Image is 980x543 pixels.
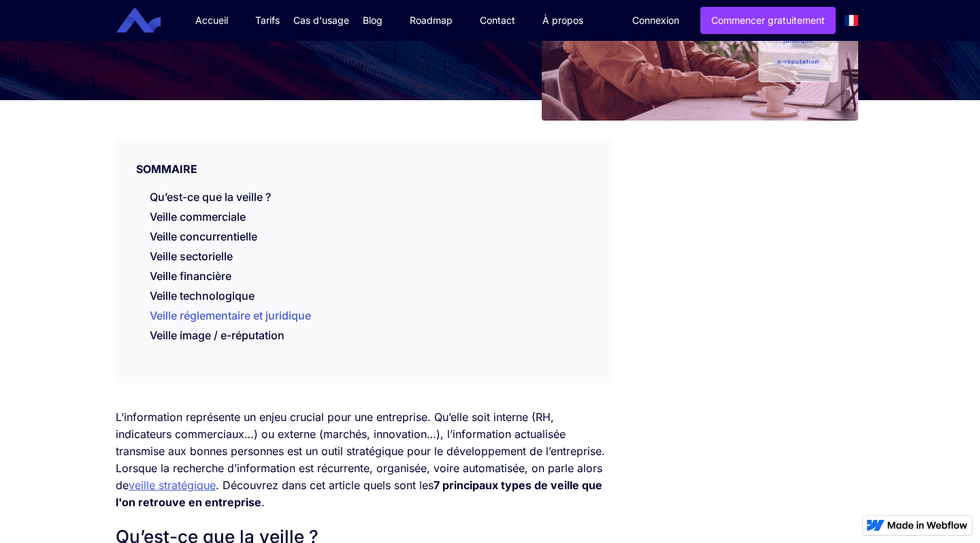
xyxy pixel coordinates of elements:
a: Veille commerciale [150,210,246,223]
a: home [127,8,171,33]
a: veille stratégique [129,478,216,492]
img: Made in Webflow [887,521,968,529]
div: Cas d'usage [293,14,349,27]
a: Veille concurrentielle [150,230,257,243]
a: Connexion [622,7,689,33]
a: Veille financière [150,269,231,290]
div: SOMMAIRE [116,141,610,176]
a: Veille technologique [150,289,255,309]
p: L’information représente un enjeu crucial pour une entreprise. Qu’elle soit interne (RH, indicate... [116,409,610,511]
a: Veille image / e-réputation [150,328,284,349]
strong: 7 principaux types de veille que l'on retrouve en entreprise [116,478,602,509]
a: Veille sectorielle [150,249,233,263]
a: Veille réglementaire et juridique [150,309,311,329]
a: Qu’est-ce que la veille ? [150,190,271,204]
a: Commencer gratuitement [700,7,836,34]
